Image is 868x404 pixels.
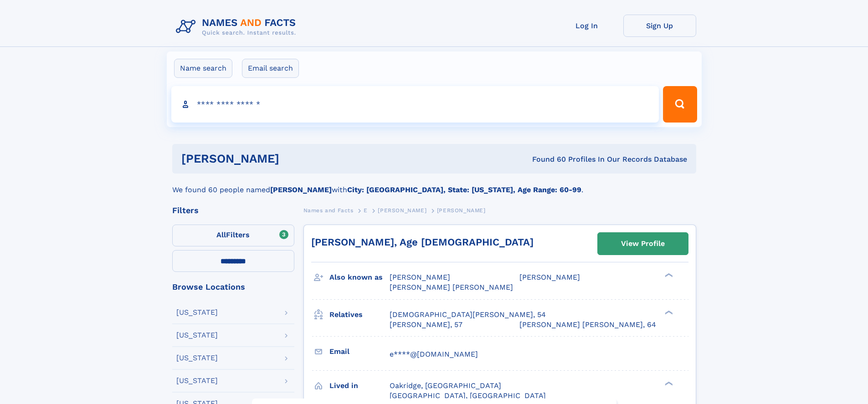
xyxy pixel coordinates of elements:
[329,378,390,394] h3: Lived in
[171,86,659,123] input: search input
[172,225,294,246] label: Filters
[172,174,696,195] div: We found 60 people named with .
[390,283,513,291] span: [PERSON_NAME] [PERSON_NAME]
[242,59,299,78] label: Email search
[216,230,226,239] span: All
[174,59,232,78] label: Name search
[390,381,501,390] span: Oakridge, [GEOGRAPHIC_DATA]
[176,377,218,384] div: [US_STATE]
[406,154,687,164] div: Found 60 Profiles In Our Records Database
[176,309,218,316] div: [US_STATE]
[598,233,688,255] a: View Profile
[303,205,354,216] a: Names and Facts
[172,283,294,291] div: Browse Locations
[329,344,390,359] h3: Email
[311,236,534,248] a: [PERSON_NAME], Age [DEMOGRAPHIC_DATA]
[663,86,697,123] button: Search Button
[378,207,426,214] span: [PERSON_NAME]
[364,207,368,214] span: E
[378,205,426,216] a: [PERSON_NAME]
[176,332,218,339] div: [US_STATE]
[519,273,580,281] span: [PERSON_NAME]
[172,15,303,39] img: Logo Names and Facts
[347,185,581,194] b: City: [GEOGRAPHIC_DATA], State: [US_STATE], Age Range: 60-99
[390,391,546,400] span: [GEOGRAPHIC_DATA], [GEOGRAPHIC_DATA]
[181,153,406,164] h1: [PERSON_NAME]
[390,310,546,320] a: [DEMOGRAPHIC_DATA][PERSON_NAME], 54
[364,205,368,216] a: E
[329,270,390,285] h3: Also known as
[329,307,390,322] h3: Relatives
[390,273,450,281] span: [PERSON_NAME]
[390,320,462,330] a: [PERSON_NAME], 57
[550,15,623,37] a: Log In
[172,206,294,215] div: Filters
[437,207,486,214] span: [PERSON_NAME]
[270,185,332,194] b: [PERSON_NAME]
[623,15,696,37] a: Sign Up
[621,233,665,254] div: View Profile
[176,354,218,362] div: [US_STATE]
[663,380,673,386] div: ❯
[663,309,673,315] div: ❯
[663,272,673,278] div: ❯
[519,320,656,330] a: [PERSON_NAME] [PERSON_NAME], 64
